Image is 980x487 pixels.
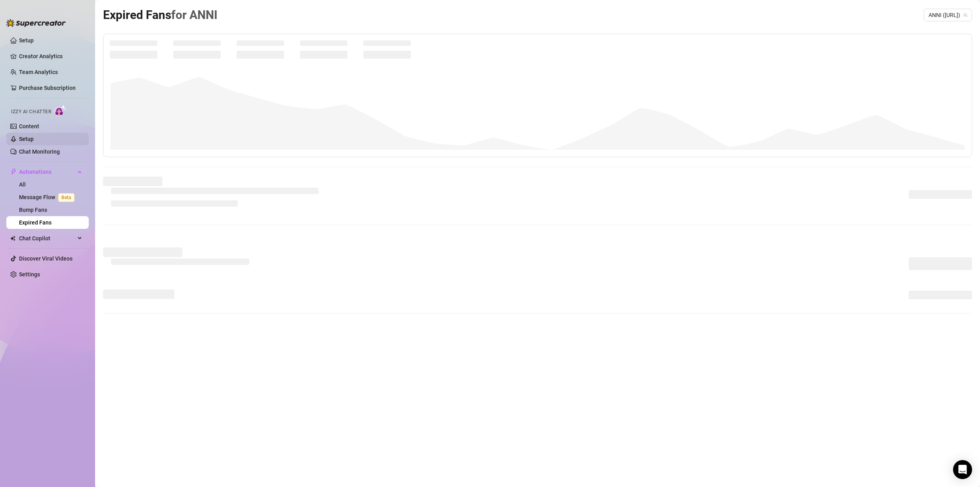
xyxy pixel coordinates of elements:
span: Chat Copilot [19,232,75,245]
a: Message FlowBeta [19,194,78,200]
a: Bump Fans [19,207,47,213]
span: Automations [19,166,75,178]
a: All [19,181,26,188]
article: Expired Fans [103,6,218,24]
img: logo-BBDzfeDw.svg [6,19,66,27]
a: Chat Monitoring [19,148,60,155]
span: ANNI (anni.ai) [928,9,967,21]
a: Setup [19,136,34,142]
a: Team Analytics [19,69,58,75]
span: Izzy AI Chatter [11,108,51,116]
a: Creator Analytics [19,50,82,63]
span: team [963,13,968,17]
a: Settings [19,271,40,278]
a: Discover Viral Videos [19,255,73,262]
div: Open Intercom Messenger [953,460,972,479]
img: Chat Copilot [10,236,15,241]
span: Beta [58,193,75,202]
a: Setup [19,37,34,44]
a: Purchase Subscription [19,82,82,94]
img: AI Chatter [54,105,67,116]
span: for ANNI [171,8,218,22]
a: Expired Fans [19,219,52,226]
a: Content [19,123,39,129]
span: thunderbolt [10,169,17,175]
